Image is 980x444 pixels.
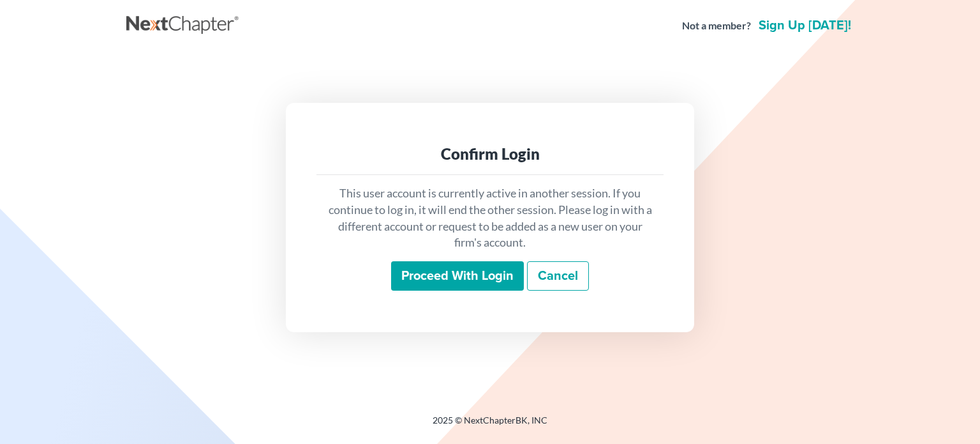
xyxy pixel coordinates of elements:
a: Cancel [527,261,589,291]
strong: Not a member? [682,19,751,33]
a: Sign up [DATE]! [756,19,854,32]
input: Proceed with login [391,261,524,291]
p: This user account is currently active in another session. If you continue to log in, it will end ... [327,185,653,251]
div: 2025 © NextChapterBK, INC [126,414,854,437]
div: Confirm Login [327,144,653,164]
